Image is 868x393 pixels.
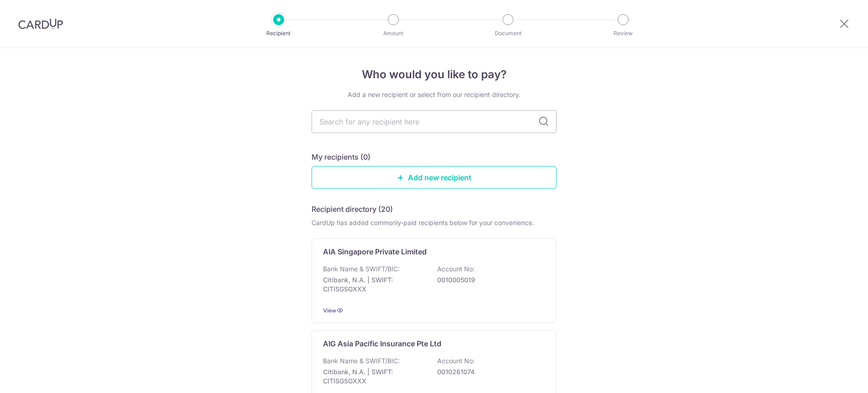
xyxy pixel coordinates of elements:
[360,29,427,38] p: Amount
[437,356,475,366] p: Account No:
[323,356,400,366] p: Bank Name & SWIFT/BIC:
[437,264,475,274] p: Account No:
[323,307,336,314] a: View
[323,275,425,294] p: Citibank, N.A. | SWIFT: CITISGSGXXX
[18,18,63,29] img: CardUp
[312,110,556,133] input: Search for any recipient here
[323,264,400,274] p: Bank Name & SWIFT/BIC:
[312,204,393,215] h5: Recipient directory (20)
[312,66,556,83] h4: Who would you like to pay?
[323,367,425,386] p: Citibank, N.A. | SWIFT: CITISGSGXXX
[437,275,540,285] p: 0010005019
[312,90,556,99] div: Add a new recipient or select from our recipient directory.
[474,29,542,38] p: Document
[245,29,312,38] p: Recipient
[437,367,540,377] p: 0010261074
[323,246,427,257] p: AIA Singapore Private Limited
[312,218,556,227] div: CardUp has added commonly-paid recipients below for your convenience.
[312,166,556,189] a: Add new recipient
[323,338,441,349] p: AIG Asia Pacific Insurance Pte Ltd
[589,29,657,38] p: Review
[312,151,370,162] h5: My recipients (0)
